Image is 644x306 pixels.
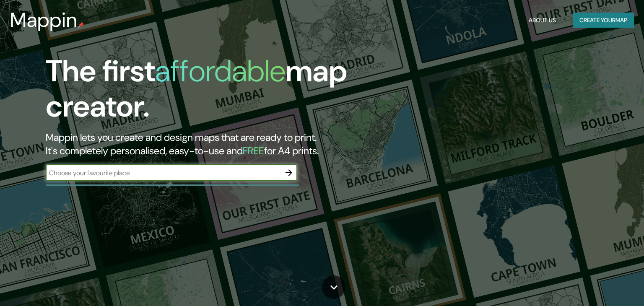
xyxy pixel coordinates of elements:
[46,168,280,178] input: Choose your favourite place
[78,22,84,29] img: mappin-pin
[573,13,634,28] button: Create yourmap
[46,54,368,131] h1: The first map creator.
[155,52,286,91] h1: affordable
[525,13,559,28] button: About Us
[46,131,368,158] h2: Mappin lets you create and design maps that are ready to print. It's completely personalised, eas...
[10,8,78,32] h3: Mappin
[243,144,264,157] h5: FREE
